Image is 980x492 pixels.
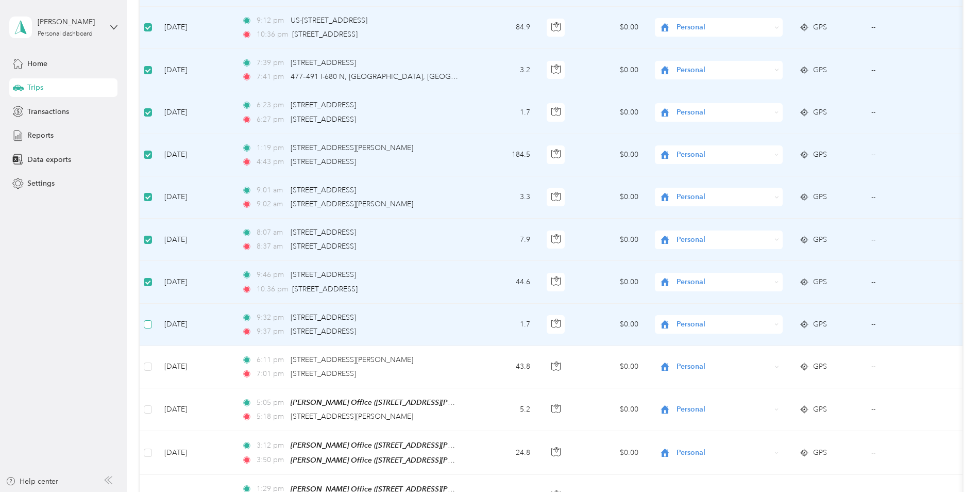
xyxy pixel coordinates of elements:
span: Trips [27,82,43,93]
iframe: Everlance-gr Chat Button Frame [922,434,980,492]
div: Personal dashboard [38,31,93,37]
span: [STREET_ADDRESS] [291,327,356,336]
span: [STREET_ADDRESS] [292,285,358,293]
span: [STREET_ADDRESS] [292,30,358,39]
td: $0.00 [575,346,647,388]
td: $0.00 [575,304,647,346]
td: $0.00 [575,431,647,474]
td: [DATE] [156,346,233,388]
span: Personal [677,319,771,330]
td: 1.7 [470,304,538,346]
td: 184.5 [470,134,538,176]
span: GPS [813,191,827,203]
span: GPS [813,149,827,160]
td: -- [863,431,957,474]
td: $0.00 [575,176,647,219]
span: 477–491 I-680 N, [GEOGRAPHIC_DATA], [GEOGRAPHIC_DATA], [GEOGRAPHIC_DATA] [291,72,580,81]
span: [STREET_ADDRESS] [291,115,356,124]
span: [STREET_ADDRESS][PERSON_NAME] [291,143,413,152]
td: 84.9 [470,7,538,49]
td: -- [863,388,957,431]
span: [PERSON_NAME] Office ([STREET_ADDRESS][PERSON_NAME][US_STATE]) [291,456,537,465]
td: [DATE] [156,304,233,346]
span: Settings [27,178,55,189]
span: 7:01 pm [257,368,286,380]
span: 1:19 pm [257,142,286,154]
span: [STREET_ADDRESS] [291,313,356,322]
span: Personal [677,149,771,160]
span: 6:11 pm [257,354,286,366]
span: 7:39 pm [257,57,286,69]
span: [STREET_ADDRESS] [291,228,356,237]
span: [STREET_ADDRESS] [291,270,356,279]
button: Help center [6,476,58,487]
td: $0.00 [575,219,647,261]
span: GPS [813,234,827,245]
td: 24.8 [470,431,538,474]
span: [STREET_ADDRESS] [291,101,356,109]
span: [PERSON_NAME] Office ([STREET_ADDRESS][PERSON_NAME][US_STATE]) [291,398,537,407]
span: Personal [677,404,771,415]
span: GPS [813,22,827,33]
td: [DATE] [156,261,233,303]
span: [PERSON_NAME] Office ([STREET_ADDRESS][PERSON_NAME][US_STATE]) [291,441,537,450]
span: GPS [813,64,827,76]
span: 9:37 pm [257,326,286,337]
td: [DATE] [156,388,233,431]
td: -- [863,7,957,49]
span: GPS [813,361,827,372]
td: $0.00 [575,388,647,431]
td: -- [863,304,957,346]
td: $0.00 [575,7,647,49]
span: [STREET_ADDRESS] [291,242,356,251]
span: Data exports [27,154,71,165]
span: GPS [813,447,827,458]
td: [DATE] [156,134,233,176]
span: [STREET_ADDRESS] [291,58,356,67]
span: Transactions [27,106,69,117]
span: 7:41 pm [257,71,286,83]
span: Personal [677,191,771,203]
td: -- [863,261,957,303]
td: -- [863,346,957,388]
span: 8:37 am [257,241,286,252]
span: 10:36 pm [257,29,288,40]
span: 5:05 pm [257,397,286,408]
span: 9:02 am [257,199,286,210]
span: Reports [27,130,54,141]
span: Personal [677,276,771,288]
td: [DATE] [156,49,233,91]
span: 3:50 pm [257,454,286,466]
span: 9:32 pm [257,312,286,323]
td: -- [863,176,957,219]
td: 43.8 [470,346,538,388]
td: -- [863,219,957,261]
span: Personal [677,234,771,245]
td: [DATE] [156,431,233,474]
td: 3.3 [470,176,538,219]
span: GPS [813,404,827,415]
td: [DATE] [156,91,233,134]
td: 7.9 [470,219,538,261]
td: -- [863,134,957,176]
span: 9:01 am [257,185,286,196]
span: [STREET_ADDRESS][PERSON_NAME] [291,200,413,208]
td: -- [863,91,957,134]
div: [PERSON_NAME] [38,17,102,27]
span: 6:27 pm [257,114,286,125]
span: US-[STREET_ADDRESS] [291,16,367,25]
span: [STREET_ADDRESS][PERSON_NAME] [291,355,413,364]
td: $0.00 [575,261,647,303]
td: 5.2 [470,388,538,431]
span: 3:12 pm [257,440,286,451]
span: Personal [677,447,771,458]
td: 1.7 [470,91,538,134]
span: 10:36 pm [257,284,288,295]
span: 9:12 pm [257,15,286,26]
td: $0.00 [575,91,647,134]
td: 44.6 [470,261,538,303]
span: Personal [677,64,771,76]
td: [DATE] [156,7,233,49]
span: Personal [677,22,771,33]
